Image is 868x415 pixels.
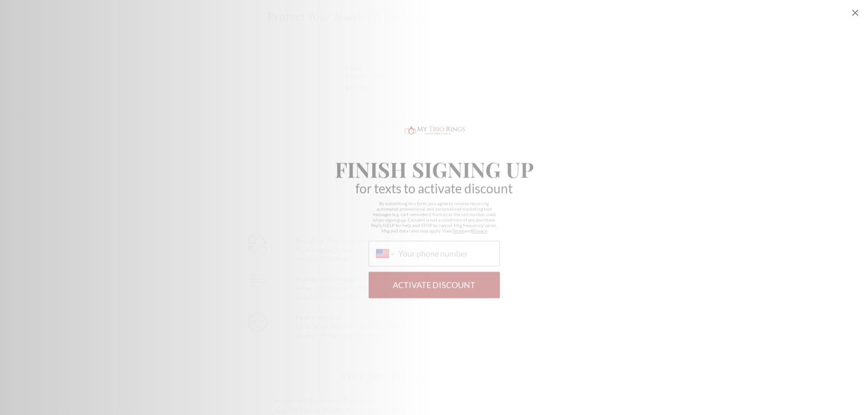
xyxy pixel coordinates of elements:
p: By submitting this form, you agree to receive recurring automated promotional and personalized ma... [369,197,500,230]
a: Terms [452,225,464,230]
p: Finish Signing Up [335,155,534,176]
input: Phone number country [398,245,492,255]
img: Logo [402,121,466,133]
div: Close popup [850,7,861,18]
p: for texts to activate discount [355,180,513,190]
button: Activate Discount [369,268,500,295]
a: Privacy [472,225,487,230]
span: Hello there! Welcome to My Trio Rings! Please let us know what questions you have! 😀 [5,6,108,32]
